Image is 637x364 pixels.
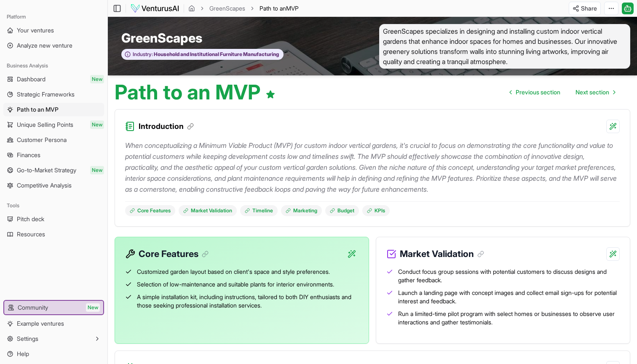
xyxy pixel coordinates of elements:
nav: breadcrumb [188,4,299,13]
div: Tools [3,199,104,212]
a: Timeline [240,205,278,216]
span: Launch a landing page with concept images and collect email sign-ups for potential interest and f... [398,289,620,305]
span: Your ventures [17,26,54,35]
a: DashboardNew [3,72,104,86]
h1: Path to an MVP [115,82,276,102]
a: Marketing [281,205,322,216]
span: Run a limited-time pilot program with select homes or businesses to observe user interactions and... [398,310,620,327]
div: Platform [3,10,104,24]
span: Unique Selling Points [17,120,73,129]
span: Path to anMVP [260,4,299,13]
span: Previous section [516,88,560,96]
h3: Introduction [139,120,194,132]
a: Path to an MVP [3,103,104,116]
span: Pitch deck [17,215,44,223]
span: Conduct focus group sessions with potential customers to discuss designs and gather feedback. [398,268,620,284]
span: Path to an MVP [17,105,59,114]
a: Go-to-Market StrategyNew [3,163,104,177]
span: Resources [17,230,45,238]
a: GreenScapes [209,4,245,13]
a: Competitive Analysis [3,179,104,192]
a: CommunityNew [4,301,103,314]
a: Pitch deck [3,212,104,226]
a: Budget [325,205,359,216]
span: Share [581,4,597,13]
a: Customer Persona [3,133,104,147]
a: Your ventures [3,24,104,37]
a: Example ventures [3,317,104,330]
a: Help [3,347,104,361]
span: Selection of low-maintenance and suitable plants for interior environments. [137,280,334,289]
a: KPIs [362,205,390,216]
a: Market Validation [179,205,237,216]
a: Resources [3,227,104,241]
a: Core Features [125,205,175,216]
a: Finances [3,148,104,162]
nav: pagination [503,84,622,101]
p: When conceptualizing a Minimum Viable Product (MVP) for custom indoor vertical gardens, it's cruc... [125,140,620,195]
span: Finances [17,151,40,159]
span: New [86,303,100,312]
span: Customized garden layout based on client's space and style preferences. [137,268,330,276]
span: New [90,75,104,83]
span: Path to an [260,5,286,12]
img: logo [130,3,179,13]
a: Go to previous page [503,84,567,101]
span: Example ventures [17,319,64,328]
span: Go-to-Market Strategy [17,166,76,174]
span: A simple installation kit, including instructions, tailored to both DIY enthusiasts and those see... [137,293,359,310]
h3: Core Features [139,247,209,261]
button: Settings [3,332,104,345]
span: GreenScapes specializes in designing and installing custom indoor vertical gardens that enhance i... [379,24,630,69]
a: Unique Selling PointsNew [3,118,104,131]
span: New [90,166,104,174]
h3: Market Validation [400,247,484,261]
span: Community [18,303,48,312]
span: Household and Institutional Furniture Manufacturing [153,51,279,58]
button: Industry:Household and Institutional Furniture Manufacturing [121,49,284,60]
span: Settings [17,335,38,343]
button: Share [569,2,601,15]
span: Competitive Analysis [17,181,72,190]
span: Strategic Frameworks [17,90,75,99]
span: Next section [575,88,609,96]
a: Go to next page [569,84,622,101]
span: Industry: [133,51,153,58]
span: New [90,120,104,129]
span: Analyze new venture [17,41,72,50]
a: Analyze new venture [3,39,104,52]
span: Dashboard [17,75,45,83]
a: Strategic Frameworks [3,88,104,101]
span: Help [17,350,29,358]
span: GreenScapes [121,30,202,45]
div: Business Analysis [3,59,104,72]
span: Customer Persona [17,136,67,144]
